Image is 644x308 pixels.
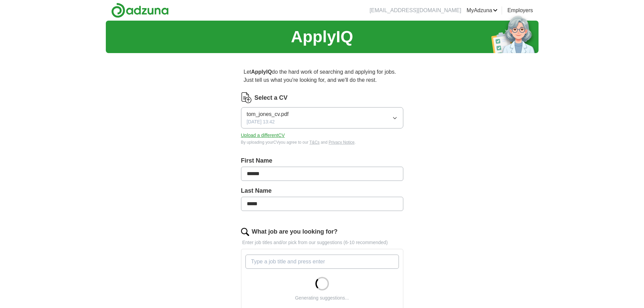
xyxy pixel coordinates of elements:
a: MyAdzuna [467,6,498,15]
input: Type a job title and press enter [245,255,399,269]
span: [DATE] 13:42 [247,118,275,125]
a: Employers [507,6,533,15]
label: First Name [241,156,403,165]
span: tom_jones_cv.pdf [247,110,289,118]
label: Select a CV [255,93,288,102]
strong: ApplyIQ [251,69,272,75]
div: Generating suggestions... [295,294,349,302]
p: Let do the hard work of searching and applying for jobs. Just tell us what you're looking for, an... [241,65,403,87]
button: Upload a differentCV [241,132,285,139]
img: search.png [241,228,249,236]
label: What job are you looking for? [252,227,338,236]
p: Enter job titles and/or pick from our suggestions (6-10 recommended) [241,239,403,246]
img: Adzuna logo [111,3,169,18]
img: CV Icon [241,92,252,103]
li: [EMAIL_ADDRESS][DOMAIN_NAME] [369,6,461,15]
div: By uploading your CV you agree to our and . [241,139,403,145]
label: Last Name [241,186,403,195]
button: tom_jones_cv.pdf[DATE] 13:42 [241,107,403,128]
h1: ApplyIQ [291,25,353,49]
a: Privacy Notice [329,140,355,145]
a: T&Cs [309,140,319,145]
